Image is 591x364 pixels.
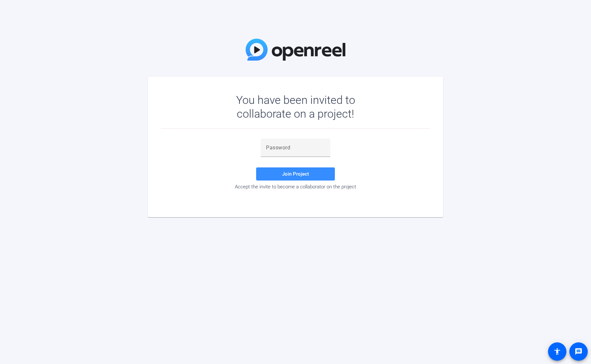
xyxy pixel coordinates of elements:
mat-icon: accessibility [553,348,561,355]
mat-icon: message [575,348,582,355]
input: Password [266,144,325,152]
div: You have been invited to collaborate on a project! [217,93,374,121]
button: Join Project [256,167,335,181]
img: OpenReel Logo [246,39,345,61]
span: Join Project [282,171,309,177]
div: Accept the invite to become a collaborator on the project [161,184,430,190]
